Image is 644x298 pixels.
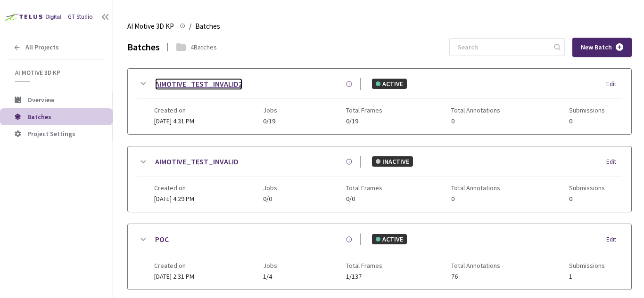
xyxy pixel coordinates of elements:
[569,273,605,280] span: 1
[346,106,382,114] span: Total Frames
[128,69,631,134] div: AIMOTIVE_TEST_INVALID2ACTIVEEditCreated on[DATE] 4:31 PMJobs0/19Total Frames0/19Total Annotations...
[190,42,217,52] div: 4 Batches
[27,129,75,138] span: Project Settings
[452,39,553,56] input: Search
[372,234,407,244] div: ACTIVE
[451,184,500,192] span: Total Annotations
[606,80,622,89] div: Edit
[189,21,191,32] li: /
[154,262,194,269] span: Created on
[581,43,612,51] span: New Batch
[263,184,277,192] span: Jobs
[451,106,500,114] span: Total Annotations
[27,96,54,104] span: Overview
[346,273,382,280] span: 1/137
[451,262,500,269] span: Total Annotations
[154,184,194,192] span: Created on
[263,262,277,269] span: Jobs
[569,106,605,114] span: Submissions
[263,273,277,280] span: 1/4
[68,13,93,22] div: GT Studio
[155,78,242,90] a: AIMOTIVE_TEST_INVALID2
[155,234,169,245] a: POC
[569,195,605,202] span: 0
[128,146,631,212] div: AIMOTIVE_TEST_INVALIDINACTIVEEditCreated on[DATE] 4:29 PMJobs0/0Total Frames0/0Total Annotations0...
[263,195,277,202] span: 0/0
[346,262,382,269] span: Total Frames
[451,195,500,202] span: 0
[606,157,622,167] div: Edit
[15,69,99,77] span: AI Motive 3D KP
[154,194,194,203] span: [DATE] 4:29 PM
[154,106,194,114] span: Created on
[372,156,413,167] div: INACTIVE
[27,113,51,121] span: Batches
[569,184,605,192] span: Submissions
[195,21,220,32] span: Batches
[451,118,500,125] span: 0
[127,21,174,32] span: AI Motive 3D KP
[263,106,277,114] span: Jobs
[25,43,59,51] span: All Projects
[569,118,605,125] span: 0
[346,195,382,202] span: 0/0
[128,224,631,290] div: POCACTIVEEditCreated on[DATE] 2:31 PMJobs1/4Total Frames1/137Total Annotations76Submissions1
[127,40,160,54] div: Batches
[154,272,194,281] span: [DATE] 2:31 PM
[263,118,277,125] span: 0/19
[451,273,500,280] span: 76
[154,117,194,125] span: [DATE] 4:31 PM
[346,118,382,125] span: 0/19
[606,235,622,244] div: Edit
[155,156,239,168] a: AIMOTIVE_TEST_INVALID
[569,262,605,269] span: Submissions
[346,184,382,192] span: Total Frames
[372,79,407,89] div: ACTIVE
